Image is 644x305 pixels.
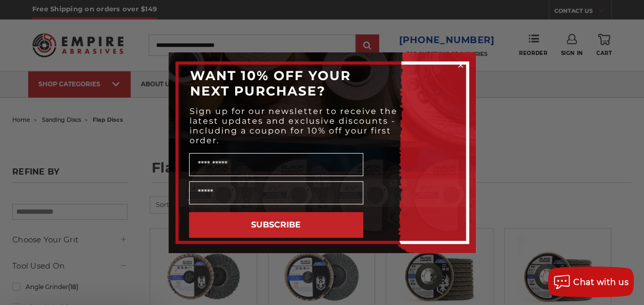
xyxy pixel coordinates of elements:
[455,60,466,70] button: Close dialog
[573,277,629,287] span: Chat with us
[548,266,634,297] button: Chat with us
[189,212,363,238] button: SUBSCRIBE
[190,106,398,145] span: Sign up for our newsletter to receive the latest updates and exclusive discounts - including a co...
[189,181,363,204] input: Email
[190,68,351,99] span: WANT 10% OFF YOUR NEXT PURCHASE?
